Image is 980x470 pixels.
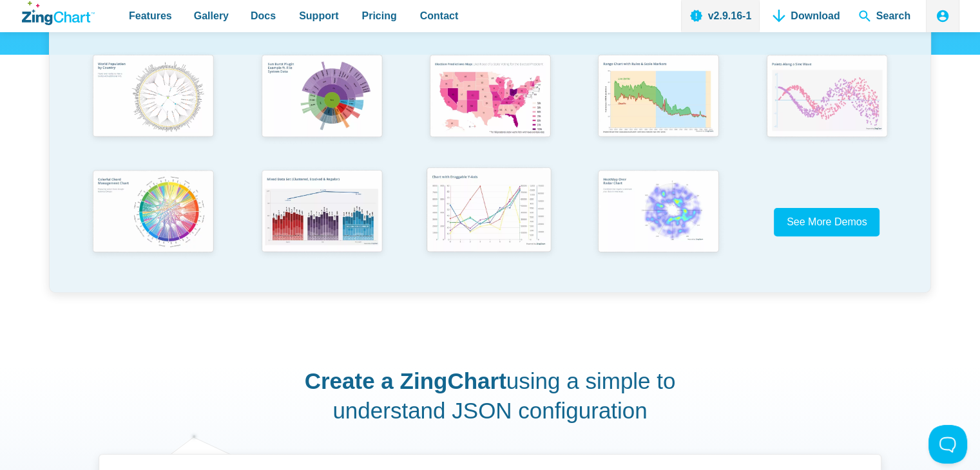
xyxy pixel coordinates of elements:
a: Heatmap Over Radar Chart [574,165,742,280]
a: Points Along a Sine Wave [743,50,911,165]
a: Colorful Chord Management Chart [69,165,237,280]
img: Colorful Chord Management Chart [86,165,220,261]
iframe: Toggle Customer Support [928,425,967,464]
a: Chart with Draggable Y-Axis [406,165,574,280]
img: Chart with Draggable Y-Axis [419,162,558,261]
span: See More Demos [787,216,867,227]
span: Contact [420,7,459,24]
a: Election Predictions Map [406,50,574,165]
a: See More Demos [774,208,880,236]
a: World Population by Country [69,50,237,165]
img: Election Predictions Map [423,50,557,146]
img: Range Chart with Rultes & Scale Markers [591,50,725,146]
h2: using a simple to understand JSON configuration [302,366,678,425]
span: Docs [251,7,276,24]
span: Features [129,7,172,24]
img: Points Along a Sine Wave [760,50,894,146]
a: Sun Burst Plugin Example ft. File System Data [237,50,405,165]
a: Range Chart with Rultes & Scale Markers [574,50,742,165]
img: Heatmap Over Radar Chart [591,165,725,261]
a: ZingChart Logo. Click to return to the homepage [22,1,95,25]
span: Gallery [194,7,229,24]
img: Mixed Data Set (Clustered, Stacked, and Regular) [255,165,389,261]
strong: Create a ZingChart [305,368,506,393]
img: Sun Burst Plugin Example ft. File System Data [255,50,389,146]
a: Mixed Data Set (Clustered, Stacked, and Regular) [237,165,405,280]
span: Pricing [361,7,396,24]
img: World Population by Country [86,50,220,146]
span: Support [299,7,338,24]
